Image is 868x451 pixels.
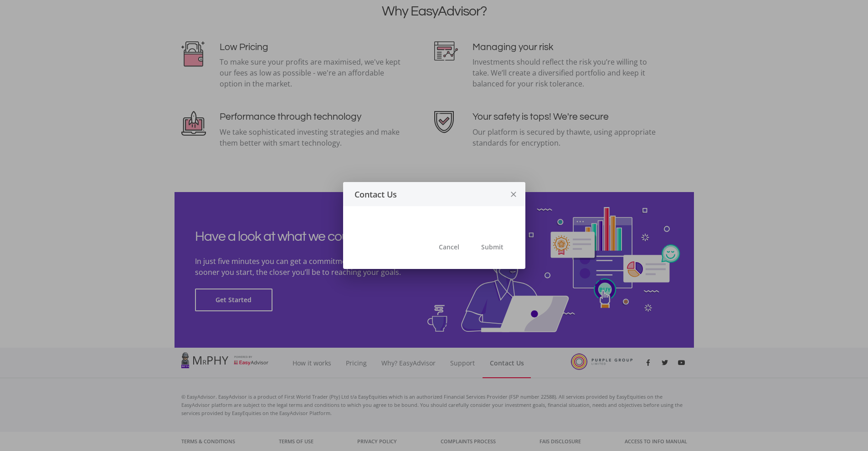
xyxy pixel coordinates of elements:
button: Submit [470,235,514,258]
button: Cancel [428,235,470,258]
ee-modal: Contact Us [343,182,525,269]
i: close [508,182,518,207]
div: Contact Us [343,188,501,201]
button: close [501,182,525,206]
